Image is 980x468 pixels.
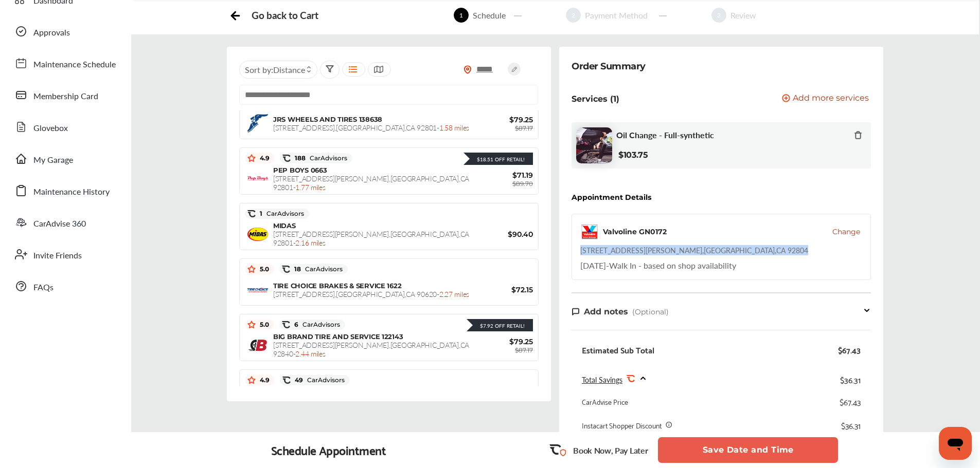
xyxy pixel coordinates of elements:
span: My Garage [33,154,73,167]
span: Maintenance Schedule [33,58,116,71]
iframe: Button to launch messaging window [939,427,972,460]
span: $87.17 [515,346,533,354]
span: Glovebox [33,122,68,135]
div: [STREET_ADDRESS][PERSON_NAME] , [GEOGRAPHIC_DATA] , CA 92804 [580,245,808,255]
span: 2.27 miles [439,289,469,299]
span: Add more services [793,94,869,104]
a: Maintenance History [9,177,121,204]
span: $71.19 [471,171,533,180]
img: caradvise_icon.5c74104a.svg [282,154,291,162]
img: note-icon.db9493fa.svg [572,307,580,316]
span: 18 [290,265,343,273]
span: 6 [290,321,340,329]
span: 4.9 [256,154,270,162]
span: CarAdvisors [303,377,345,384]
span: 1.77 miles [295,182,325,192]
img: logo-bigbrand.png [247,338,268,352]
span: TIRE CHOICE BRAKES & SERVICE 1622 [273,282,401,290]
img: Midas+Logo_RGB.png [247,228,268,240]
div: $67.43 [838,345,861,355]
img: star_icon.59ea9307.svg [247,321,256,329]
b: $103.75 [618,150,648,160]
div: Schedule [469,9,510,21]
span: Total Savings [582,375,622,385]
span: [STREET_ADDRESS][PERSON_NAME] , [GEOGRAPHIC_DATA] , CA 92801 - [273,173,469,192]
div: Estimated Sub Total [582,345,654,355]
span: [STREET_ADDRESS] , [GEOGRAPHIC_DATA] , CA 92801 - [273,122,469,133]
img: caradvise_icon.5c74104a.svg [282,265,290,273]
span: MIDAS [273,221,296,230]
span: 2.44 miles [295,348,325,359]
span: Invite Friends [33,249,82,263]
div: Payment Method [581,9,652,21]
span: 2.16 miles [295,237,325,248]
span: Maintenance History [33,185,110,199]
span: Membership Card [33,90,98,103]
span: JRS WHEELS AND TIRES 138638 [273,115,382,123]
span: CarAdvisors [298,321,340,328]
button: Save Date and Time [658,437,838,463]
a: CarAdvise 360 [9,209,121,236]
div: Valvoline GN0172 [603,227,667,237]
span: $87.17 [515,124,533,132]
img: logo-goodyear.png [247,114,268,132]
div: $18.51 Off Retail! [472,156,525,163]
span: [STREET_ADDRESS][PERSON_NAME] , [GEOGRAPHIC_DATA] , CA 92801 - [273,229,469,248]
span: $79.25 [471,115,533,124]
span: Approvals [33,26,70,40]
div: Walk In - based on shop availability [580,259,736,271]
span: [STREET_ADDRESS][PERSON_NAME] , [GEOGRAPHIC_DATA] , CA 92840 - [273,340,469,359]
img: logo-tire-choice.png [247,287,268,293]
span: CarAdvisors [306,155,347,162]
a: My Garage [9,145,121,172]
div: CarAdvise Price [582,397,628,407]
a: Add more services [782,94,871,104]
img: oil-change-thumb.jpg [576,127,612,163]
a: FAQs [9,273,121,299]
span: Sort by : [245,64,305,76]
div: $67.43 [840,397,861,407]
img: star_icon.59ea9307.svg [247,265,256,273]
span: CarAdvise 360 [33,217,86,231]
span: Oil Change - Full-synthetic [616,130,714,140]
span: (Optional) [632,307,669,316]
span: CarAdvisors [262,210,304,217]
span: 2 [566,8,581,23]
a: Maintenance Schedule [9,50,121,77]
div: Review [726,9,760,21]
img: star_icon.59ea9307.svg [247,154,256,162]
span: [DATE] [580,259,606,271]
div: $36.31 [841,420,861,430]
span: FAQs [33,281,54,294]
img: star_icon.59ea9307.svg [247,376,256,384]
span: Distance [273,64,305,76]
div: Appointment Details [572,193,651,201]
span: 1 [454,8,469,23]
span: PEP BOYS 0663 [273,166,327,174]
span: 3 [711,8,726,23]
span: 4.9 [256,376,270,384]
span: 49 [291,376,345,384]
span: Add notes [584,307,628,316]
div: Order Summary [572,59,646,73]
a: Membership Card [9,82,121,108]
a: Approvals [9,18,121,45]
span: $89.70 [512,180,533,188]
span: - [606,259,609,271]
img: logo-valvoline.png [580,222,599,241]
img: caradvise_icon.5c74104a.svg [282,321,290,329]
div: Schedule Appointment [271,443,386,457]
span: 188 [291,154,347,162]
a: Invite Friends [9,241,121,268]
span: BIG BRAND TIRE AND SERVICE 122143 [273,332,403,341]
img: caradvise_icon.5c74104a.svg [282,376,291,384]
div: $36.31 [840,372,861,386]
span: [STREET_ADDRESS] , [GEOGRAPHIC_DATA] , CA 90620 - [273,289,469,299]
button: Change [832,227,860,237]
span: CarAdvisors [301,266,343,273]
p: Services (1) [572,94,619,104]
span: 5.0 [256,321,269,329]
img: location_vector_orange.38f05af8.svg [464,65,472,74]
button: Add more services [782,94,869,104]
